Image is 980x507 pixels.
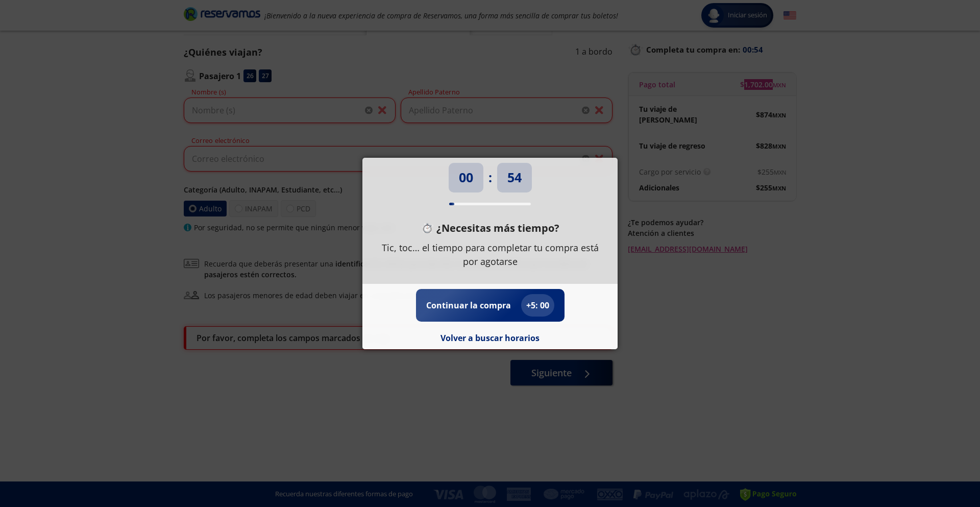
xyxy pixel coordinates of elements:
[526,299,549,311] p: + 5 : 00
[440,332,540,344] button: Volver a buscar horarios
[507,168,522,187] p: 54
[488,168,492,187] p: :
[426,299,511,311] p: Continuar la compra
[378,241,602,269] p: Tic, toc… el tiempo para completar tu compra está por agotarse
[436,221,559,236] p: ¿Necesitas más tiempo?
[426,294,554,317] button: Continuar la compra+5: 00
[459,168,473,187] p: 00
